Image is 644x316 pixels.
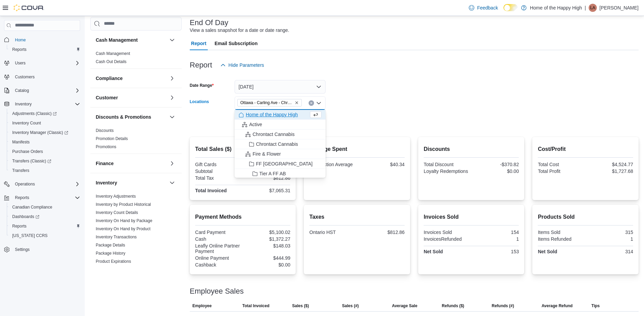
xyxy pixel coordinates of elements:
span: Hide Parameters [228,62,264,68]
div: $0.00 [473,169,519,174]
span: Email Subscription [215,37,258,50]
span: Active [249,121,262,128]
a: Package History [96,251,125,256]
div: Items Sold [538,230,584,235]
label: Locations [190,99,209,104]
button: FF [GEOGRAPHIC_DATA] [235,159,326,169]
span: Cash Management [96,51,130,56]
h2: Average Spent [309,145,405,153]
div: Leafly Online Partner Payment [195,243,241,254]
button: Inventory Count [7,118,83,128]
div: 1 [587,236,633,242]
span: Promotion Details [96,136,128,141]
a: Product Expirations [96,259,131,264]
div: Discounts & Promotions [90,126,182,154]
div: Cash Management [90,50,182,68]
span: Reports [15,195,29,200]
button: Tier A FF AB [235,169,326,179]
div: 1 [473,236,519,242]
a: Transfers (Classic) [10,157,54,165]
a: Package Details [96,243,125,248]
strong: Total Invoiced [195,188,227,193]
div: Cashback [195,262,241,268]
span: Manifests [10,138,80,146]
span: Home [12,36,80,44]
a: Inventory On Hand by Product [96,226,150,231]
a: Inventory Count Details [96,210,138,215]
button: Reports [1,193,83,202]
div: Total Cost [538,162,584,167]
div: Leslie-Ann Shields [589,4,597,12]
span: Average Refund [541,303,573,309]
span: Inventory Transactions [96,234,137,240]
h3: Customer [96,94,118,101]
span: Washington CCRS [10,232,80,240]
span: Inventory On Hand by Package [96,218,152,223]
img: Cova [14,4,44,11]
a: [US_STATE] CCRS [10,232,50,240]
span: Tips [591,303,600,309]
div: Total Profit [538,169,584,174]
a: Inventory Manager (Classic) [7,128,83,137]
span: Inventory Manager (Classic) [10,129,80,137]
div: $40.34 [358,162,405,167]
button: Fire & Flower [235,149,326,159]
div: Inventory [90,192,182,293]
a: Adjustments (Classic) [7,109,83,118]
span: Catalog [12,86,80,95]
button: Manifests [7,137,83,147]
span: Total Invoiced [242,303,270,309]
a: Manifests [10,138,32,146]
button: Finance [96,160,167,167]
a: Dashboards [10,213,42,221]
h2: Cost/Profit [538,145,633,153]
span: [US_STATE] CCRS [12,233,48,238]
h2: Products Sold [538,213,633,221]
button: Catalog [12,86,32,95]
h3: Cash Management [96,37,138,43]
h3: Compliance [96,75,123,82]
div: 153 [473,249,519,254]
span: Chrontact Cannabis [253,131,295,138]
button: Inventory [12,100,34,108]
span: Promotions [96,144,116,150]
div: Loyalty Redemptions [424,169,470,174]
h3: Finance [96,160,114,167]
span: Manifests [12,139,30,145]
button: Reports [7,221,83,231]
span: Adjustments (Classic) [10,110,80,118]
p: [PERSON_NAME] [600,4,639,12]
div: 315 [587,230,633,235]
button: Users [12,59,28,67]
div: 314 [587,249,633,254]
button: Chrontact Cannabis [235,139,326,149]
button: Operations [1,179,83,189]
label: Date Range [190,83,214,88]
div: Transaction Average [309,162,355,167]
span: Purchase Orders [10,147,80,156]
button: Settings [1,244,83,254]
span: Sales ($) [292,303,309,309]
span: Transfers [10,166,80,175]
div: Items Refunded [538,236,584,242]
button: Users [1,58,83,68]
button: Catalog [1,86,83,95]
button: [US_STATE] CCRS [7,231,83,240]
button: Home [1,35,83,45]
a: Adjustments (Classic) [10,110,59,118]
span: Inventory Count [10,119,80,127]
a: Transfers [10,166,32,175]
span: Inventory by Product Historical [96,202,151,207]
button: Canadian Compliance [7,202,83,212]
button: Purchase Orders [7,147,83,156]
strong: Net Sold [424,249,443,254]
span: Refunds ($) [442,303,464,309]
span: Customers [15,74,35,80]
a: Transfers (Classic) [7,156,83,166]
p: | [585,4,586,12]
span: Users [15,60,25,66]
span: Average Sale [392,303,417,309]
div: Ontario HST [309,230,355,235]
span: Reports [12,223,26,229]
